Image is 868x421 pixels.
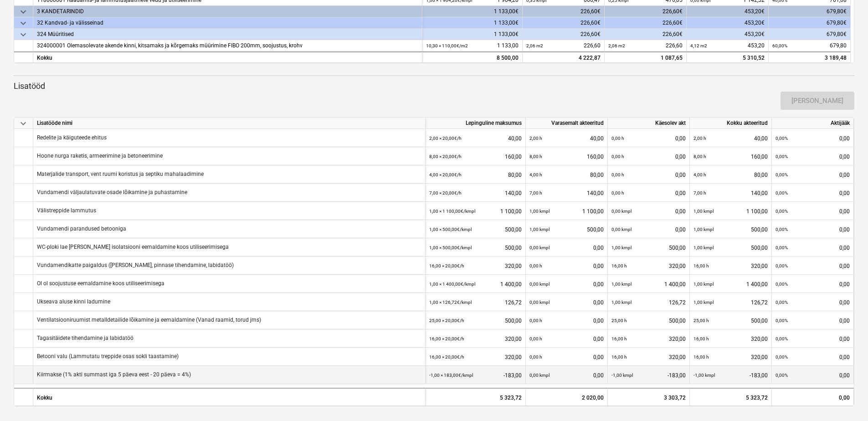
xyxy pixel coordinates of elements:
[611,165,686,184] div: 0,00
[687,51,769,63] div: 5 310,52
[429,154,462,159] small: 8,00 × 20,00€ / h
[529,220,604,239] div: 500,00
[611,348,686,366] div: 320,00
[611,318,627,323] small: 25,00 h
[611,202,686,221] div: 0,00
[426,52,519,64] div: 8 500,00
[605,29,687,40] div: 226,60€
[37,225,126,233] p: Vundamendi parandused betooniga
[611,129,686,148] div: 0,00
[529,257,604,275] div: 0,00
[690,40,765,51] div: 453,20
[529,129,604,148] div: 40,00
[693,245,714,250] small: 1,00 kmpl
[693,165,768,184] div: 80,00
[611,227,632,232] small: 0,00 kmpl
[429,318,464,323] small: 25,00 × 20,00€ / h
[523,6,605,17] div: 226,60€
[611,238,686,257] div: 500,00
[37,353,179,360] p: Betooni valu (Lammutatu treppide osas sokli taastamine)
[429,129,522,148] div: 40,00
[776,282,788,287] small: 0,00%
[429,275,522,293] div: 1 400,00
[611,293,686,312] div: 126,72
[18,29,29,40] span: keyboard_arrow_down
[429,354,464,359] small: 16,00 × 20,00€ / h
[429,329,522,348] div: 320,00
[37,207,96,215] p: Välistreppide lammutus
[690,43,707,48] small: 4,12 m2
[693,348,768,366] div: 320,00
[18,18,29,29] span: keyboard_arrow_down
[529,209,550,214] small: 1,00 kmpl
[526,43,543,48] small: 2,06 m2
[776,275,850,293] div: 0,00
[772,118,854,129] div: Aktijääk
[769,17,851,29] div: 679,80€
[772,43,787,48] small: 60,00%
[693,336,709,341] small: 16,00 h
[611,263,627,268] small: 16,00 h
[422,6,523,17] div: 1 133,00€
[611,184,686,202] div: 0,00
[529,354,542,359] small: 0,00 h
[529,318,542,323] small: 0,00 h
[33,51,422,63] div: Kokku
[37,334,134,342] p: Tagasitäidete tihendamine ja labidatöö
[529,311,604,330] div: 0,00
[776,373,788,378] small: 0,00%
[693,293,768,312] div: 126,72
[687,6,769,17] div: 453,20€
[608,43,625,48] small: 2,06 m2
[776,366,850,385] div: 0,00
[429,184,522,202] div: 140,00
[529,329,604,348] div: 0,00
[426,388,526,406] div: 5 323,72
[776,318,788,323] small: 0,00%
[693,282,714,287] small: 1,00 kmpl
[529,282,550,287] small: 0,00 kmpl
[776,209,788,214] small: 0,00%
[422,29,523,40] div: 1 133,00€
[529,154,542,159] small: 8,00 h
[776,184,850,202] div: 0,00
[769,29,851,40] div: 679,80€
[37,29,418,40] div: 324 Müüritised
[426,118,526,129] div: Lepinguline maksumus
[690,388,772,406] div: 5 323,72
[37,243,229,251] p: WC-ploki lae [PERSON_NAME] isolatsiooni eemaldamine koos utiliseerimisega
[776,300,788,305] small: 0,00%
[37,40,418,51] div: 324000001 Olemasolevate akende kinni, kitsamaks ja kõrgemaks müürimine FIBO 200mm, soojustus, krohv
[611,373,633,378] small: -1,00 kmpl
[693,209,714,214] small: 1,00 kmpl
[776,245,788,250] small: 0,00%
[429,282,475,287] small: 1,00 × 1 400,00€ / kmpl
[693,147,768,166] div: 160,00
[776,190,788,195] small: 0,00%
[693,329,768,348] div: 320,00
[529,275,604,293] div: 0,00
[429,257,522,275] div: 320,00
[37,280,164,288] p: Ol ol soojustuse eemaldamine koos utiliseerimisega
[526,118,608,129] div: Varasemalt akteeritud
[429,293,522,312] div: 126,72
[769,6,851,17] div: 679,80€
[611,275,686,293] div: 1 400,00
[605,17,687,29] div: 226,60€
[422,17,523,29] div: 1 133,00€
[523,17,605,29] div: 226,60€
[429,172,462,177] small: 4,00 × 20,00€ / h
[529,300,550,305] small: 0,00 kmpl
[33,388,426,406] div: Kokku
[693,136,706,141] small: 2,00 h
[529,263,542,268] small: 0,00 h
[611,329,686,348] div: 320,00
[693,354,709,359] small: 16,00 h
[429,209,475,214] small: 1,00 × 1 100,00€ / kmpl
[611,311,686,330] div: 500,00
[693,257,768,275] div: 320,00
[37,262,234,269] p: Vundamendikatte paigaldus ([PERSON_NAME], pinnase tihendamine, labidatöö)
[611,220,686,239] div: 0,00
[776,293,850,312] div: 0,00
[529,238,604,257] div: 0,00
